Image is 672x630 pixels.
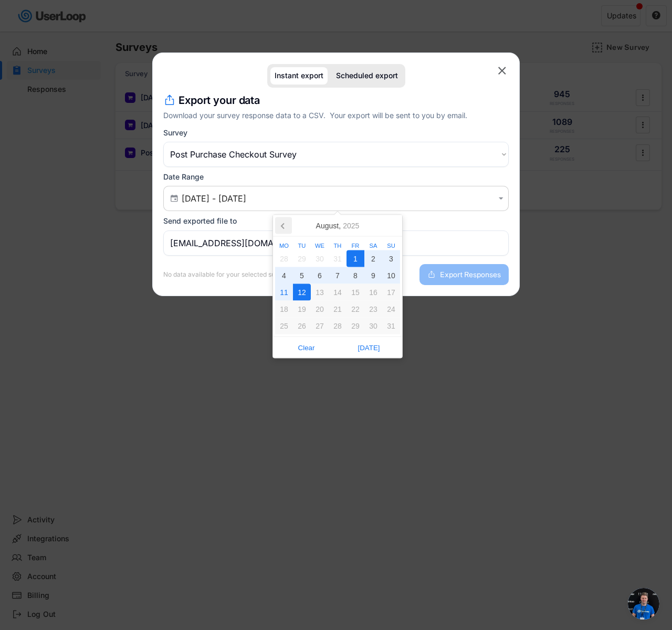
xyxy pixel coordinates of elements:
[346,301,364,318] div: 22
[163,110,509,121] div: Download your survey response data to a CSV. Your export will be sent to you by email.
[312,217,364,234] div: August,
[364,318,382,334] div: 30
[293,318,311,334] div: 26
[329,284,346,301] div: 14
[364,267,382,284] div: 9
[311,284,329,301] div: 13
[440,271,501,278] span: Export Responses
[364,301,382,318] div: 23
[329,267,346,284] div: 7
[171,194,178,203] text: 
[338,339,400,356] button: [DATE]
[496,64,509,77] button: 
[275,339,338,356] button: Clear
[311,318,329,334] div: 27
[182,193,493,204] input: Air Date/Time Picker
[382,284,400,301] div: 17
[275,301,293,318] div: 18
[498,64,506,77] text: 
[293,267,311,284] div: 5
[499,194,503,203] text: 
[163,271,337,278] div: No data available for your selected survey and time period
[311,267,329,284] div: 6
[293,284,311,301] div: 12
[496,194,506,203] button: 
[275,284,293,301] div: 11
[346,318,364,334] div: 29
[275,71,323,80] div: Instant export
[336,71,398,80] div: Scheduled export
[382,301,400,318] div: 24
[382,267,400,284] div: 10
[364,284,382,301] div: 16
[178,93,260,108] h4: Export your data
[346,267,364,284] div: 8
[311,301,329,318] div: 20
[329,250,346,267] div: 31
[163,172,204,182] div: Date Range
[628,588,659,619] a: Open chat
[275,243,293,249] div: Mo
[329,243,346,249] div: Th
[382,243,400,249] div: Su
[275,318,293,334] div: 25
[341,340,397,355] span: [DATE]
[346,243,364,249] div: Fr
[343,222,359,229] i: 2025
[293,301,311,318] div: 19
[382,318,400,334] div: 31
[163,128,187,138] div: Survey
[346,284,364,301] div: 15
[364,243,382,249] div: Sa
[419,264,509,285] button: Export Responses
[329,318,346,334] div: 28
[346,250,364,267] div: 1
[311,250,329,267] div: 30
[293,250,311,267] div: 29
[311,243,329,249] div: We
[163,216,237,226] div: Send exported file to
[278,340,334,355] span: Clear
[275,250,293,267] div: 28
[329,301,346,318] div: 21
[293,243,311,249] div: Tu
[382,250,400,267] div: 3
[169,194,179,203] button: 
[275,267,293,284] div: 4
[364,250,382,267] div: 2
